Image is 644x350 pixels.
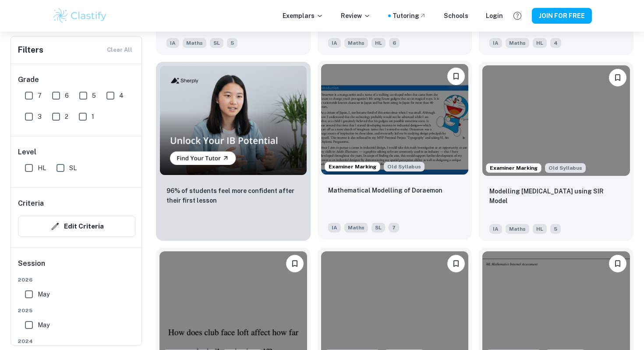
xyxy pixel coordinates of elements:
span: Maths [344,38,368,48]
p: Mathematical Modelling of Doraemon [328,186,442,195]
span: 5 [92,91,96,100]
h6: Level [18,147,135,157]
span: SL [210,38,223,48]
button: Please log in to bookmark exemplars [609,255,626,272]
span: IA [489,38,502,48]
img: Maths IA example thumbnail: Modelling COVID 19 using SIR Model [482,65,630,176]
img: Maths IA example thumbnail: Mathematical Modelling of Doraemon [321,64,469,175]
button: Help and Feedback [510,8,525,23]
button: JOIN FOR FREE [532,8,592,24]
span: 6 [389,38,400,48]
span: 5 [227,38,237,48]
a: Examiner MarkingAlthough this IA is written for the old math syllabus (last exam in November 2020... [479,62,633,241]
span: 3 [38,112,42,121]
img: Thumbnail [159,65,307,175]
span: 4 [119,91,124,100]
span: SL [372,223,385,232]
span: Maths [506,224,529,234]
p: Modelling COVID 19 using SIR Model [489,186,623,206]
span: IA [489,224,502,234]
span: 7 [38,91,42,100]
span: Old Syllabus [384,162,425,171]
button: Please log in to bookmark exemplars [447,68,465,85]
a: Thumbnail96% of students feel more confident after their first lesson [156,62,311,241]
span: IA [328,223,341,232]
h6: Session [18,258,135,276]
span: Examiner Marking [325,163,380,171]
span: Maths [183,38,206,48]
a: Tutoring [393,11,426,21]
img: Clastify logo [52,7,108,25]
span: Examiner Marking [486,164,541,172]
span: 4 [550,38,561,48]
span: 6 [65,91,69,100]
div: Although this IA is written for the old math syllabus (last exam in November 2020), the current I... [545,163,586,173]
button: Please log in to bookmark exemplars [447,255,465,272]
button: Please log in to bookmark exemplars [609,69,626,86]
span: HL [533,38,547,48]
button: Please log in to bookmark exemplars [286,255,304,272]
span: 5 [550,224,561,234]
span: HL [38,163,46,173]
span: 2024 [18,337,135,345]
span: Maths [344,223,368,232]
span: 2025 [18,307,135,314]
a: Login [486,11,503,21]
button: Edit Criteria [18,216,135,237]
span: IA [166,38,179,48]
h6: Grade [18,75,135,85]
h6: Filters [18,44,43,56]
a: Schools [444,11,468,21]
span: SL [69,163,77,173]
span: HL [533,224,547,234]
h6: Criteria [18,198,44,209]
div: Although this IA is written for the old math syllabus (last exam in November 2020), the current I... [384,162,425,171]
p: 96% of students feel more confident after their first lesson [166,186,300,205]
span: 7 [389,223,399,232]
span: 1 [92,112,94,121]
span: Old Syllabus [545,163,586,173]
span: Maths [506,38,529,48]
span: IA [328,38,341,48]
a: Examiner MarkingAlthough this IA is written for the old math syllabus (last exam in November 2020... [318,62,472,241]
p: Review [341,11,371,21]
p: Exemplars [283,11,323,21]
span: HL [372,38,386,48]
span: 2026 [18,276,135,284]
span: May [38,289,50,299]
span: May [38,320,50,330]
span: 2 [65,112,68,121]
